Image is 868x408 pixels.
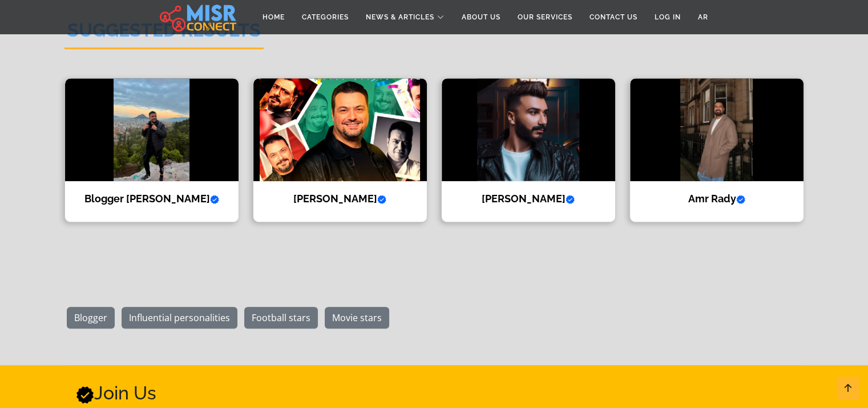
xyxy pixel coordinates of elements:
[76,382,549,404] h2: Join Us
[623,78,811,223] a: Amr Rady Amr Rady
[253,78,427,181] img: Murad Makram
[160,3,236,31] img: main.misr_connect
[357,6,453,28] a: News & Articles
[566,195,575,204] svg: Verified account
[639,193,795,205] h4: Amr Rady
[74,193,230,205] h4: Blogger [PERSON_NAME]
[646,6,689,28] a: Log in
[58,78,246,223] a: Blogger Ali Ghozlan Blogger [PERSON_NAME]
[366,12,434,22] span: News & Articles
[254,6,293,28] a: Home
[509,6,581,28] a: Our Services
[434,78,623,223] a: Ahmed Hossam [PERSON_NAME]
[450,193,607,205] h4: [PERSON_NAME]
[325,307,389,329] a: Movie stars
[262,193,418,205] h4: [PERSON_NAME]
[67,307,115,329] a: Blogger
[210,195,219,204] svg: Verified account
[630,78,804,181] img: Amr Rady
[736,195,745,204] svg: Verified account
[689,6,717,28] a: AR
[377,195,386,204] svg: Verified account
[76,386,94,404] svg: Verified account
[581,6,646,28] a: Contact Us
[244,307,318,329] a: Football stars
[122,307,237,329] a: Influential personalities
[442,78,615,181] img: Ahmed Hossam
[293,6,357,28] a: Categories
[453,6,509,28] a: About Us
[65,78,239,181] img: Blogger Ali Ghozlan
[246,78,434,223] a: Murad Makram [PERSON_NAME]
